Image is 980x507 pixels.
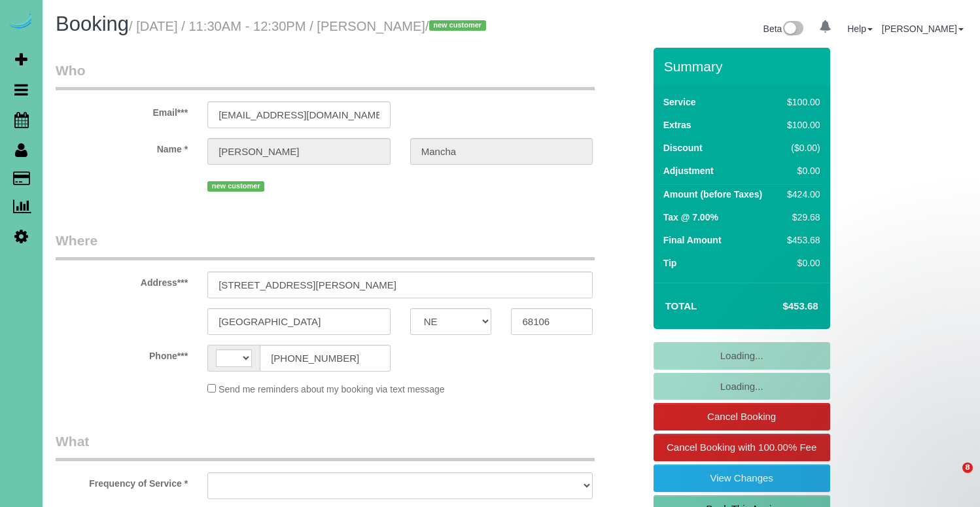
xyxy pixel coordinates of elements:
[663,256,677,270] label: Tip
[665,300,697,311] strong: Total
[882,24,964,34] a: [PERSON_NAME]
[663,188,762,201] label: Amount (before Taxes)
[667,442,816,453] span: Cancel Booking with 100.00% Fee
[46,472,198,490] label: Frequency of Service *
[663,96,696,109] label: Service
[782,164,820,177] div: $0.00
[782,96,820,109] div: $100.00
[56,432,595,461] legend: What
[663,141,703,154] label: Discount
[663,211,718,224] label: Tax @ 7.00%
[46,138,198,156] label: Name *
[763,24,804,34] a: Beta
[654,434,830,461] a: Cancel Booking with 100.00% Fee
[129,19,490,33] small: / [DATE] / 11:30AM - 12:30PM / [PERSON_NAME]
[663,118,691,131] label: Extras
[782,21,803,38] img: New interface
[663,234,722,247] label: Final Amount
[664,59,824,74] h3: Summary
[56,231,595,260] legend: Where
[782,118,820,131] div: $100.00
[782,234,820,247] div: $453.68
[56,12,129,35] span: Booking
[743,301,818,312] h4: $453.68
[962,463,973,473] span: 8
[782,141,820,154] div: ($0.00)
[782,188,820,201] div: $424.00
[782,256,820,270] div: $0.00
[654,403,830,430] a: Cancel Booking
[425,19,490,33] span: /
[207,181,264,192] span: new customer
[8,13,34,31] img: Automaid Logo
[429,20,486,31] span: new customer
[56,61,595,90] legend: Who
[654,464,830,492] a: View Changes
[936,463,967,494] iframe: Intercom live chat
[782,211,820,224] div: $29.68
[219,384,445,394] span: Send me reminders about my booking via text message
[847,24,873,34] a: Help
[663,164,714,177] label: Adjustment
